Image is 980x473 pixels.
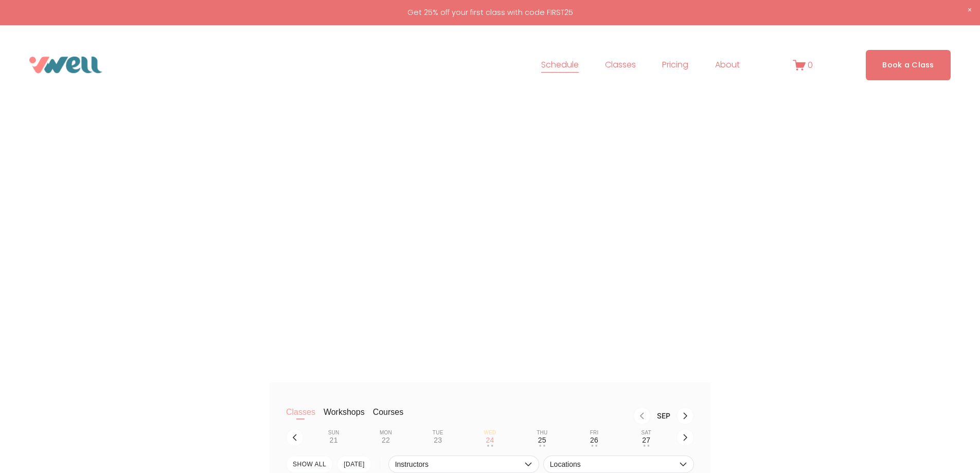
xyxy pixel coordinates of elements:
[330,436,338,444] div: 21
[373,407,404,428] button: Courses
[591,445,597,447] div: • •
[182,176,799,216] h1: Weekly Schedule
[382,436,390,444] div: 22
[643,445,649,447] div: • •
[388,456,539,473] button: Instructors
[642,430,651,436] div: Sat
[539,445,545,447] div: • •
[676,407,694,425] button: Next month, Oct
[715,57,740,73] a: folder dropdown
[286,456,333,473] button: SHOW All
[662,57,688,73] a: Pricing
[337,456,371,473] button: [DATE]
[793,59,813,72] a: 0 items in cart
[866,50,951,80] a: Book a Class
[328,430,340,436] div: Sun
[29,57,102,73] img: VWell
[538,436,546,444] div: 25
[433,430,443,436] div: Tue
[380,430,392,436] div: Mon
[642,436,650,444] div: 27
[715,58,740,73] span: About
[605,58,636,73] span: Classes
[484,430,496,436] div: Wed
[395,460,522,468] span: Instructors
[324,407,365,428] button: Workshops
[590,436,598,444] div: 26
[633,407,651,425] button: Previous month, Aug
[605,57,636,73] a: folder dropdown
[550,460,677,468] span: Locations
[537,430,547,436] div: Thu
[434,436,442,444] div: 23
[420,407,694,425] nav: Month switch
[808,59,813,71] span: 0
[651,412,676,420] div: Month Sep
[286,407,315,428] button: Classes
[543,456,694,473] button: Locations
[486,436,494,444] div: 24
[363,137,617,158] p: Lets go!
[590,430,599,436] div: Fri
[487,445,493,447] div: • •
[541,57,579,73] a: Schedule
